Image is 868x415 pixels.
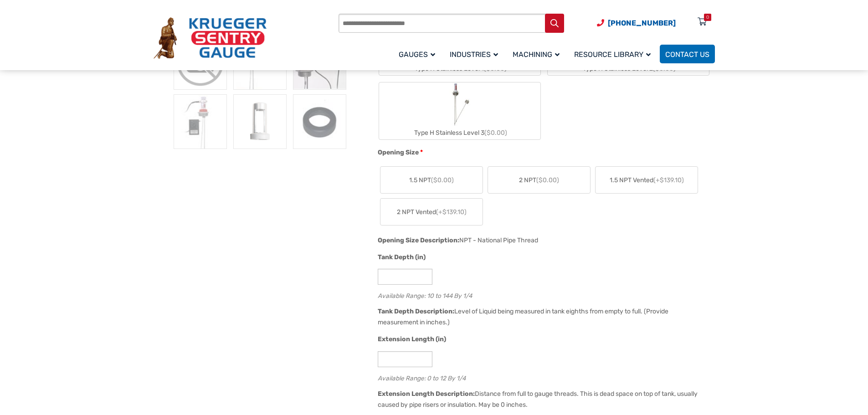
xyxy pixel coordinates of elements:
[379,126,540,139] div: Type H Stainless Level 3
[513,50,560,59] span: Machining
[378,236,459,244] span: Opening Size Description:
[393,43,444,65] a: Gauges
[706,14,709,21] div: 0
[459,236,538,244] div: NPT - National Pipe Thread
[378,307,454,315] span: Tank Depth Description:
[444,43,507,65] a: Industries
[420,148,423,157] abbr: required
[653,65,676,72] span: ($0.00)
[653,176,684,184] span: (+$139.10)
[436,208,467,216] span: (+$139.10)
[484,129,507,137] span: ($0.00)
[608,19,676,27] span: [PHONE_NUMBER]
[431,176,454,184] span: ($0.00)
[409,175,454,185] span: 1.5 NPT
[610,175,684,185] span: 1.5 NPT Vented
[378,253,426,261] span: Tank Depth (in)
[536,176,559,184] span: ($0.00)
[665,50,709,59] span: Contact Us
[450,50,498,59] span: Industries
[378,149,419,156] span: Opening Size
[154,17,267,59] img: Krueger Sentry Gauge
[507,43,569,65] a: Machining
[378,390,698,409] div: Distance from full to gauge threads. This is dead space on top of tank, usually caused by pipe ri...
[660,45,715,63] a: Contact Us
[597,17,676,29] a: Phone Number (920) 434-8860
[293,94,346,149] img: Therma Gauge - Image 12
[397,207,467,217] span: 2 NPT Vented
[379,82,540,139] label: Type H Stainless Level 3
[174,94,227,149] img: Therma Gauge - Image 10
[378,290,710,299] div: Available Range: 10 to 144 By 1/4
[399,50,435,59] span: Gauges
[574,50,651,59] span: Resource Library
[519,175,559,185] span: 2 NPT
[233,94,287,149] img: ALG-OF
[378,373,710,381] div: Available Range: 0 to 12 By 1/4
[569,43,660,65] a: Resource Library
[378,335,446,343] span: Extension Length (in)
[484,65,507,72] span: ($0.00)
[378,390,475,398] span: Extension Length Description:
[378,307,668,326] div: Level of Liquid being measured in tank eighths from empty to full. (Provide measurement in inches.)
